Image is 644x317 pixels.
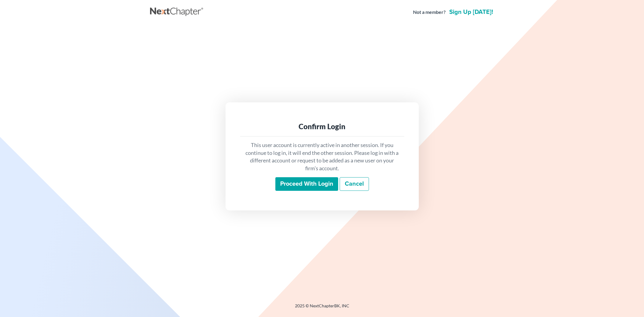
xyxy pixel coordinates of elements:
[150,303,494,314] div: 2025 © NextChapterBK, INC
[340,177,369,191] a: Cancel
[448,9,494,15] a: Sign up [DATE]!
[275,177,338,191] input: Proceed with login
[245,122,399,131] div: Confirm Login
[245,141,399,172] p: This user account is currently active in another session. If you continue to log in, it will end ...
[413,9,446,16] strong: Not a member?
